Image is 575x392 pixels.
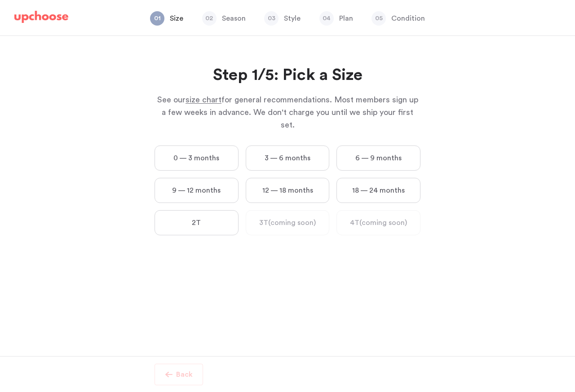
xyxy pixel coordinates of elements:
[246,145,330,171] label: 3 — 6 months
[202,11,217,26] span: 02
[155,145,239,171] label: 0 — 3 months
[372,11,386,26] span: 05
[246,210,330,235] label: 3T (coming soon)
[155,364,203,385] button: Back
[336,145,420,171] label: 6 — 9 months
[186,96,221,104] span: size chart
[155,210,239,235] label: 2T
[284,13,301,24] p: Style
[336,178,420,203] label: 18 — 24 months
[155,178,239,203] label: 9 — 12 months
[176,369,193,380] p: Back
[222,13,246,24] p: Season
[150,11,164,26] span: 01
[14,11,68,27] a: UpChoose
[14,11,68,23] img: UpChoose
[391,13,425,24] p: Condition
[339,13,353,24] p: Plan
[336,210,420,235] label: 4T (coming soon)
[319,11,334,26] span: 04
[170,13,183,24] p: Size
[155,93,420,131] p: See our for general recommendations. Most members sign up a few weeks in advance. We don't charge...
[246,178,330,203] label: 12 — 18 months
[264,11,279,26] span: 03
[155,65,420,86] h2: Step 1/5: Pick a Size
